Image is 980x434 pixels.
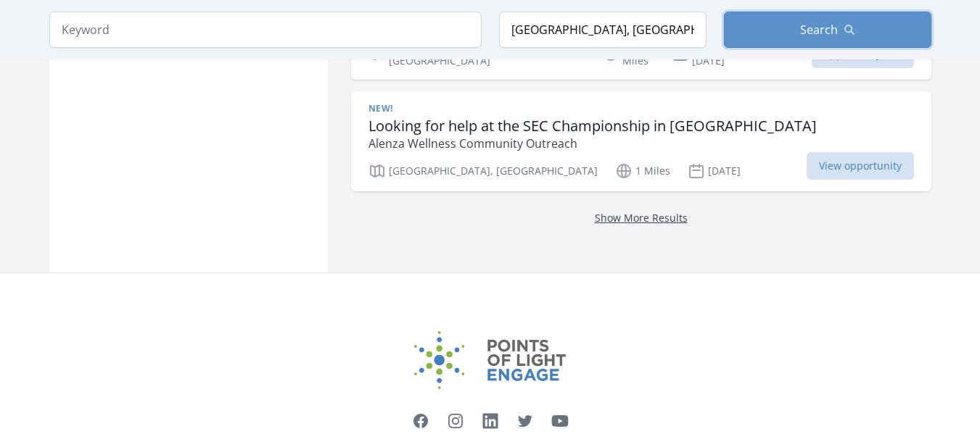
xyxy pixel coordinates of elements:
[800,21,838,38] span: Search
[724,12,931,48] button: Search
[368,135,817,152] p: Alenza Wellness Community Outreach
[807,152,914,180] span: View opportunity
[368,117,817,135] h3: Looking for help at the SEC Championship in [GEOGRAPHIC_DATA]
[499,12,707,48] input: Location
[688,162,741,180] p: [DATE]
[49,12,482,48] input: Keyword
[368,103,393,114] span: New!
[351,91,931,191] a: New! Looking for help at the SEC Championship in [GEOGRAPHIC_DATA] Alenza Wellness Community Outr...
[414,331,567,389] img: Points of Light Engage
[615,162,670,180] p: 1 Miles
[595,211,688,225] a: Show More Results
[368,162,598,180] p: [GEOGRAPHIC_DATA], [GEOGRAPHIC_DATA]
